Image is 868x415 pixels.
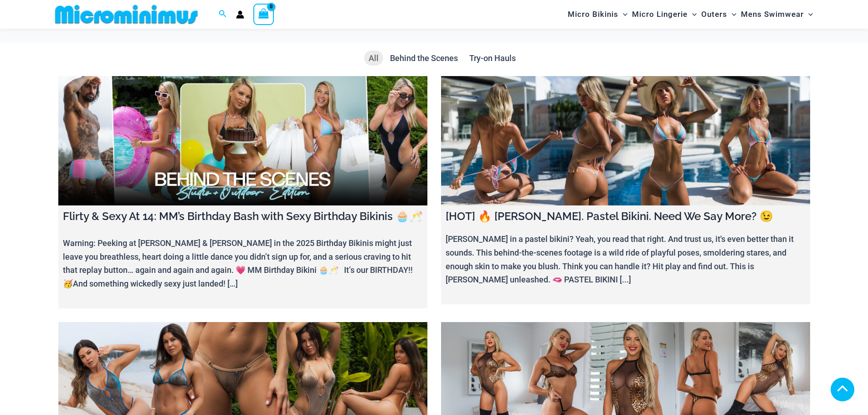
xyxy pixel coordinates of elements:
a: [HOT] 🔥 Olivia. Pastel Bikini. Need We Say More? 😉 [441,76,810,205]
a: Flirty & Sexy At 14: MM’s Birthday Bash with Sexy Birthday Bikinis 🧁🥂 [58,76,427,205]
a: Micro BikinisMenu ToggleMenu Toggle [565,3,630,26]
nav: Site Navigation [564,1,817,27]
a: OutersMenu ToggleMenu Toggle [699,3,739,26]
span: Micro Bikinis [568,3,618,26]
span: Micro Lingerie [632,3,688,26]
span: Outers [701,3,727,26]
span: Menu Toggle [727,3,736,26]
img: MM SHOP LOGO FLAT [51,4,201,25]
span: Try-on Hauls [469,53,516,63]
a: Account icon link [236,10,244,19]
span: Mens Swimwear [741,3,804,26]
span: All [369,53,379,63]
p: Warning: Peeking at [PERSON_NAME] & [PERSON_NAME] in the 2025 Birthday Bikinis might just leave y... [63,236,423,291]
a: Mens SwimwearMenu ToggleMenu Toggle [739,3,815,26]
span: Menu Toggle [688,3,697,26]
a: Micro LingerieMenu ToggleMenu Toggle [630,3,699,26]
span: Behind the Scenes [390,53,458,63]
h4: Flirty & Sexy At 14: MM’s Birthday Bash with Sexy Birthday Bikinis 🧁🥂 [63,210,423,223]
p: [PERSON_NAME] in a pastel bikini? Yeah, you read that right. And trust us, it's even better than ... [446,232,806,287]
a: Search icon link [219,9,227,20]
span: Menu Toggle [618,3,627,26]
span: Menu Toggle [804,3,813,26]
h4: [HOT] 🔥 [PERSON_NAME]. Pastel Bikini. Need We Say More? 😉 [446,210,806,223]
a: View Shopping Cart, empty [253,4,274,25]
